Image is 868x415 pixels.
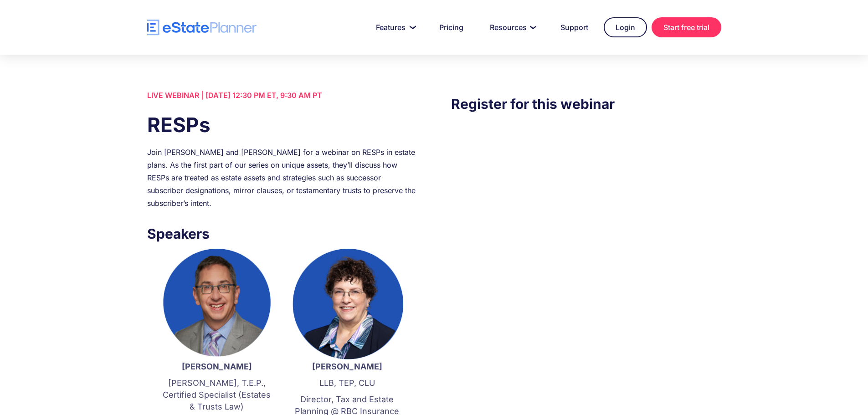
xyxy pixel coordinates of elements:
[147,223,417,244] h3: Speakers
[147,146,417,210] div: Join [PERSON_NAME] and [PERSON_NAME] for a webinar on RESPs in estate plans. As the first part of...
[451,93,721,114] h3: Register for this webinar
[161,377,273,413] p: [PERSON_NAME], T.E.P., Certified Specialist (Estates & Trusts Law)
[652,17,721,37] a: Start free trial
[182,362,252,371] strong: [PERSON_NAME]
[147,20,257,36] a: home
[451,133,721,296] iframe: Form 0
[147,111,417,139] h1: RESPs
[365,18,424,36] a: Features
[479,18,545,36] a: Resources
[291,377,403,389] p: LLB, TEP, CLU
[312,362,382,371] strong: [PERSON_NAME]
[550,18,599,36] a: Support
[604,17,647,37] a: Login
[428,18,474,36] a: Pricing
[147,89,417,102] div: LIVE WEBINAR | [DATE] 12:30 PM ET, 9:30 AM PT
